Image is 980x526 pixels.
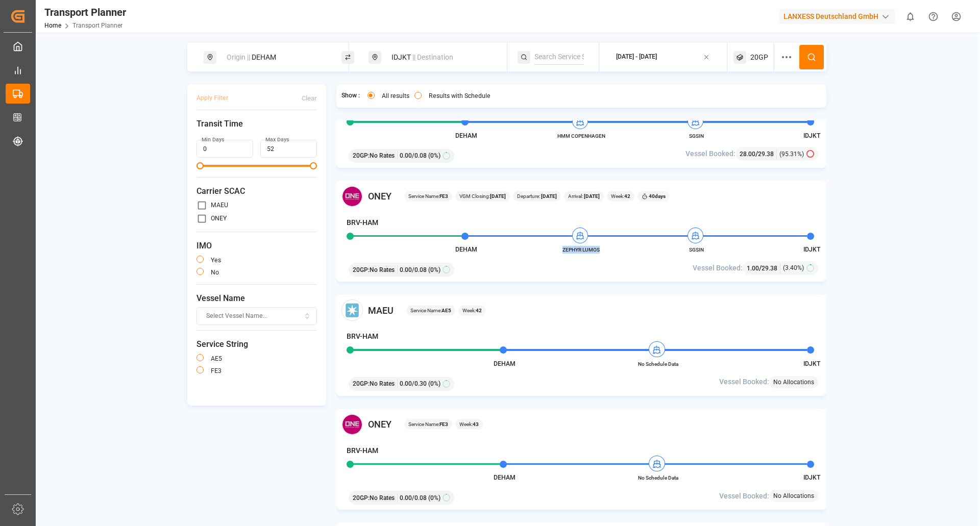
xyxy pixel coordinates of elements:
span: ONEY [368,189,391,203]
span: 28.00 [740,151,755,158]
span: Vessel Name [197,292,317,305]
span: Week: [459,420,479,428]
span: DEHAM [455,246,477,253]
span: No Rates [370,493,395,503]
a: Home [44,22,61,29]
span: Service String [197,338,317,350]
span: ZEPHYR LUMOS [553,246,609,254]
button: LANXESS Deutschland GmbH [779,7,899,26]
span: Transit Time [197,118,317,130]
span: Minimum [197,162,204,169]
span: 20GP [750,52,768,63]
button: Clear [302,89,317,107]
span: (0%) [428,151,440,160]
span: ONEY [368,417,391,431]
span: IMO [197,240,317,252]
img: Carrier [341,186,363,207]
button: Help Center [922,5,945,28]
button: [DATE] - [DATE] [605,47,721,67]
label: AE5 [211,356,222,362]
span: 20GP : [353,265,370,274]
span: Service Name: [408,420,448,428]
span: 29.38 [758,151,774,158]
span: Vessel Booked: [693,263,743,273]
span: 0.00 / 0.08 [400,493,427,503]
b: 43 [473,421,479,427]
span: 1.00 [747,265,759,272]
span: Vessel Booked: [719,377,769,387]
b: [DATE] [583,193,600,199]
span: SGSIN [669,132,725,140]
span: (95.31%) [779,149,804,159]
b: [DATE] [490,193,506,199]
label: Results with Schedule [429,93,491,99]
b: 42 [476,308,482,313]
span: IDJKT [803,474,820,481]
span: (0%) [428,265,440,274]
span: Select Vessel Name... [206,312,267,321]
div: [DATE] - [DATE] [616,53,657,62]
b: [DATE] [540,193,557,199]
span: Origin || [227,53,250,61]
div: / [747,263,780,273]
input: Search Service String [534,49,584,65]
span: Carrier SCAC [197,185,317,197]
div: Transport Planner [44,5,126,20]
img: Carrier [341,414,363,435]
span: Departure: [517,192,557,200]
span: No Allocations [773,491,814,500]
span: (0%) [428,379,440,388]
b: FE3 [439,193,448,199]
label: ONEY [211,215,227,221]
span: No Schedule Data [630,474,686,482]
div: IDJKT [385,48,496,67]
label: MAEU [211,202,228,208]
label: All results [382,93,409,99]
span: Service Name: [410,307,451,314]
span: 0.00 / 0.30 [400,379,427,388]
span: 0.00 / 0.08 [400,265,427,274]
span: (0%) [428,493,440,503]
span: Show : [341,91,360,101]
span: Vessel Booked: [685,148,736,159]
div: DEHAM [220,48,331,67]
span: IDJKT [803,246,820,253]
span: (3.40%) [783,263,804,272]
span: No Rates [370,379,395,388]
span: || Destination [412,53,453,61]
label: no [211,269,219,275]
img: Carrier [341,299,363,321]
span: Vessel Booked: [719,491,769,502]
span: MAEU [368,304,394,317]
span: DEHAM [455,132,477,139]
span: No Schedule Data [630,360,686,368]
label: FE3 [211,368,222,374]
span: No Allocations [773,378,814,387]
span: HMM COPENHAGEN [553,132,609,140]
span: No Rates [370,265,395,274]
span: 20GP : [353,493,370,503]
b: 42 [624,193,630,199]
label: Min Days [202,136,224,143]
button: show 0 new notifications [899,5,922,28]
span: 29.38 [762,265,777,272]
span: DEHAM [494,360,516,367]
label: Max Days [265,136,289,143]
b: AE5 [442,308,451,313]
span: IDJKT [803,132,820,139]
span: VGM Closing: [459,192,506,200]
span: 20GP : [353,151,370,160]
div: Clear [302,94,317,103]
h4: BRV-HAM [347,445,378,456]
span: Service Name: [408,192,448,200]
span: No Rates [370,151,395,160]
span: 20GP : [353,379,370,388]
div: LANXESS Deutschland GmbH [779,9,895,24]
span: Week: [462,307,482,314]
span: IDJKT [803,360,820,367]
b: FE3 [439,421,448,427]
h4: BRV-HAM [347,331,378,342]
span: Maximum [310,162,317,169]
span: DEHAM [494,474,516,481]
h4: BRV-HAM [347,217,378,228]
